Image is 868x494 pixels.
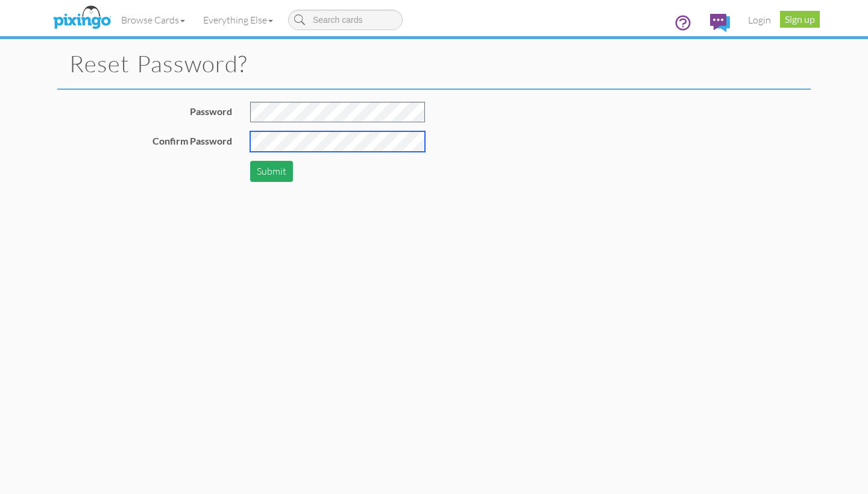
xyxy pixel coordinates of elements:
label: Password [190,105,232,119]
img: comments.svg [710,14,730,32]
a: Browse Cards [112,5,194,35]
img: pixingo logo [50,3,114,33]
a: Everything Else [194,5,282,35]
a: Sign up [780,11,820,28]
button: Submit [250,161,293,182]
label: Confirm Password [153,134,232,148]
a: Login [739,5,780,35]
input: Search cards [288,10,403,30]
h1: Reset Password? [69,51,811,77]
